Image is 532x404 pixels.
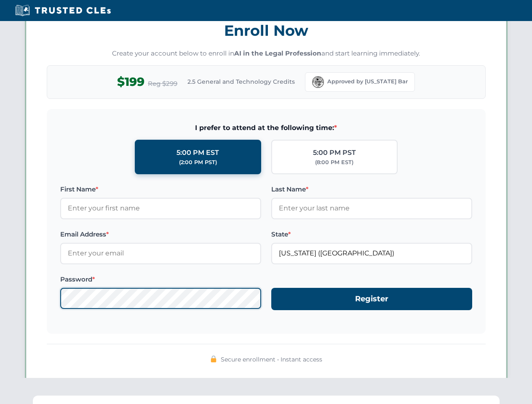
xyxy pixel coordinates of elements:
[271,184,472,194] label: Last Name
[271,288,472,310] button: Register
[271,243,472,264] input: Florida (FL)
[315,158,353,167] div: (8:00 PM EST)
[210,356,217,362] img: 🔒
[47,49,486,58] p: Create your account below to enroll in and start learning immediately.
[221,355,322,364] span: Secure enrollment • Instant access
[60,229,261,239] label: Email Address
[148,79,177,89] span: Reg $299
[60,184,261,194] label: First Name
[179,158,217,167] div: (2:00 PM PST)
[117,72,144,91] span: $199
[313,147,356,158] div: 5:00 PM PST
[13,4,113,17] img: Trusted CLEs
[234,49,321,57] strong: AI in the Legal Profession
[327,77,408,86] span: Approved by [US_STATE] Bar
[271,198,472,219] input: Enter your last name
[176,147,219,158] div: 5:00 PM EST
[60,243,261,264] input: Enter your email
[271,229,472,239] label: State
[60,198,261,219] input: Enter your first name
[312,76,324,88] img: Florida Bar
[47,17,486,44] h3: Enroll Now
[60,122,472,133] span: I prefer to attend at the following time:
[187,77,295,86] span: 2.5 General and Technology Credits
[60,274,261,284] label: Password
